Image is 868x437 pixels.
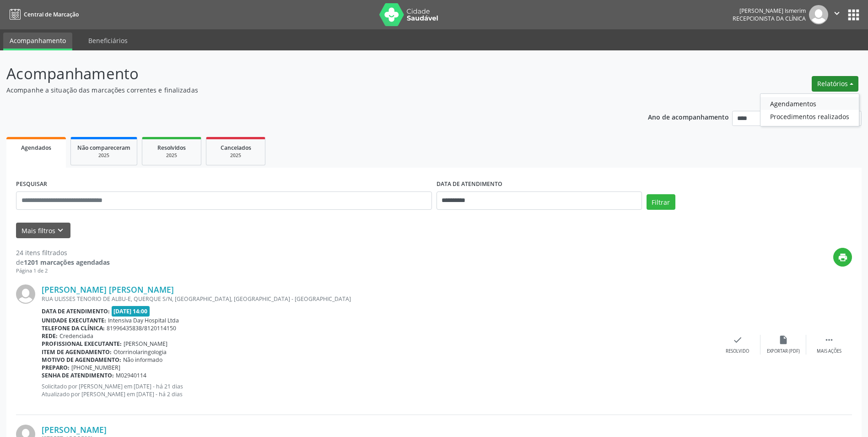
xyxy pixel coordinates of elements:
[42,284,174,295] a: [PERSON_NAME] [PERSON_NAME]
[42,332,58,340] b: Rede:
[760,110,859,123] a: Procedimentos realizados
[42,356,121,364] b: Motivo de agendamento:
[733,7,806,15] div: [PERSON_NAME] Ismerim
[828,5,846,24] button: 
[733,15,806,22] span: Recepcionista da clínica
[16,267,110,275] div: Página 1 de 2
[832,8,842,18] i: 
[16,257,110,267] div: de
[760,97,859,110] a: Agendamentos
[42,364,70,371] b: Preparo:
[726,348,749,355] div: Resolvido
[221,144,251,152] span: Cancelados
[42,348,112,356] b: Item de agendamento:
[647,194,675,210] button: Filtrar
[108,317,179,324] span: Intensiva Day Hospital Ltda
[833,248,852,267] button: print
[77,144,130,152] span: Não compareceram
[6,62,605,85] p: Acompanhamento
[157,144,186,152] span: Resolvidos
[3,33,72,50] a: Acompanhamento
[846,7,862,23] button: apps
[77,152,130,159] div: 2025
[824,335,834,345] i: 
[42,371,114,379] b: Senha de atendimento:
[16,177,47,191] label: PESQUISAR
[16,284,35,304] img: img
[42,382,715,398] p: Solicitado por [PERSON_NAME] em [DATE] - há 21 dias Atualizado por [PERSON_NAME] em [DATE] - há 2...
[42,295,715,303] div: RUA ULISSES TENORIO DE ALBU-E, QUERQUE S/N, [GEOGRAPHIC_DATA], [GEOGRAPHIC_DATA] - [GEOGRAPHIC_DATA]
[767,348,800,355] div: Exportar (PDF)
[6,7,79,22] a: Central de Marcação
[24,258,110,267] strong: 1201 marcações agendadas
[817,348,841,355] div: Mais ações
[124,340,167,348] span: [PERSON_NAME]
[21,144,51,152] span: Agendados
[116,371,146,379] span: M02940114
[112,306,150,317] span: [DATE] 14:00
[42,324,105,332] b: Telefone da clínica:
[71,364,120,371] span: [PHONE_NUMBER]
[648,111,729,122] p: Ano de acompanhamento
[778,335,788,345] i: insert_drive_file
[809,5,828,24] img: img
[213,152,259,159] div: 2025
[149,152,194,159] div: 2025
[107,324,176,332] span: 81996435838/8120114150
[42,307,110,315] b: Data de atendimento:
[82,33,134,49] a: Beneficiários
[24,11,79,18] span: Central de Marcação
[760,93,859,126] ul: Relatórios
[55,225,65,235] i: keyboard_arrow_down
[42,340,122,348] b: Profissional executante:
[113,348,167,356] span: Otorrinolaringologia
[437,177,502,191] label: DATA DE ATENDIMENTO
[123,356,162,364] span: Não informado
[42,317,106,324] b: Unidade executante:
[16,248,110,257] div: 24 itens filtrados
[733,335,743,345] i: check
[6,85,605,95] p: Acompanhe a situação das marcações correntes e finalizadas
[16,223,70,239] button: Mais filtroskeyboard_arrow_down
[59,332,93,340] span: Credenciada
[42,425,107,435] a: [PERSON_NAME]
[838,252,848,262] i: print
[812,76,858,92] button: Relatórios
